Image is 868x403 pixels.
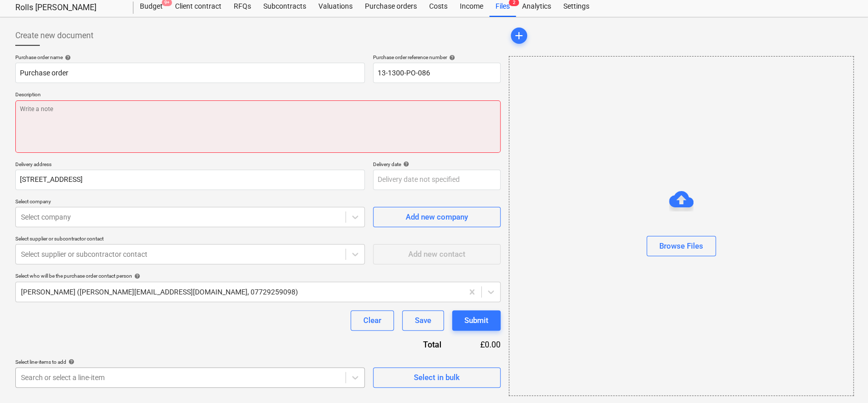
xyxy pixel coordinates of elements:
[15,273,501,279] div: Select who will be the purchase order contact person
[373,161,501,168] div: Delivery date
[402,310,444,331] button: Save
[509,56,854,396] div: Browse Files
[401,161,409,167] span: help
[15,161,365,170] p: Delivery address
[415,314,431,327] div: Save
[447,55,455,61] span: help
[452,310,501,331] button: Submit
[373,367,501,388] button: Select in bulk
[368,339,458,351] div: Total
[351,310,394,331] button: Clear
[414,371,460,384] div: Select in bulk
[15,63,365,83] input: Document name
[363,314,381,327] div: Clear
[458,339,501,351] div: £0.00
[15,91,501,100] p: Description
[406,210,468,224] div: Add new company
[373,170,501,190] input: Delivery date not specified
[15,170,365,190] input: Delivery address
[66,359,75,365] span: help
[373,54,501,61] div: Purchase order reference number
[513,30,525,42] span: add
[15,235,365,244] p: Select supplier or subcontractor contact
[63,55,71,61] span: help
[373,207,501,227] button: Add new company
[15,359,365,365] div: Select line-items to add
[647,236,716,256] button: Browse Files
[659,239,703,253] div: Browse Files
[15,3,121,13] div: Rolls [PERSON_NAME]
[373,63,501,83] input: Reference number
[464,314,488,327] div: Submit
[15,30,93,42] span: Create new document
[15,198,365,207] p: Select company
[132,273,140,279] span: help
[817,354,868,403] iframe: Chat Widget
[15,54,365,61] div: Purchase order name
